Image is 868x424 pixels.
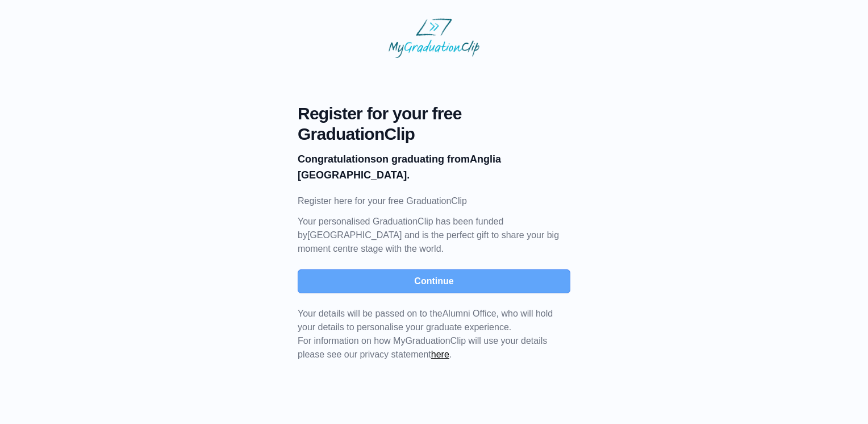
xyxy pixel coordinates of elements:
a: here [431,350,449,359]
b: Congratulations [298,153,376,165]
span: GraduationClip [298,124,570,144]
span: Register for your free [298,103,570,124]
p: on graduating from Anglia [GEOGRAPHIC_DATA]. [298,151,570,183]
span: For information on how MyGraduationClip will use your details please see our privacy statement . [298,309,553,359]
p: Register here for your free GraduationClip [298,194,570,208]
img: MyGraduationClip [389,18,479,58]
button: Continue [298,269,570,293]
span: Alumni Office [443,309,496,318]
span: Your details will be passed on to the , who will hold your details to personalise your graduate e... [298,309,553,332]
p: Your personalised GraduationClip has been funded by [GEOGRAPHIC_DATA] and is the perfect gift to ... [298,215,570,256]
